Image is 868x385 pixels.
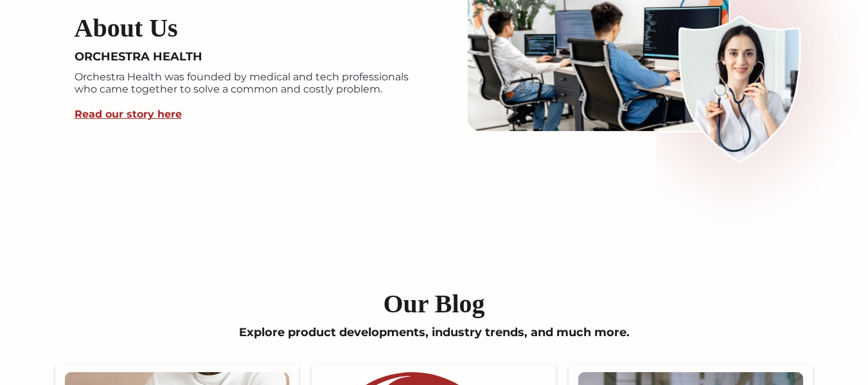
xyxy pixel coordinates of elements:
[75,71,421,95] p: Orchestra Health was founded by medical and tech professionals who came together to solve a commo...
[49,289,820,319] h2: Our Blog
[75,108,182,120] a: Read our story here
[49,326,820,366] div: Explore product developments, industry trends, and much more.
[75,50,202,64] div: ORCHESTRA HEALTH
[75,13,178,44] h4: About Us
